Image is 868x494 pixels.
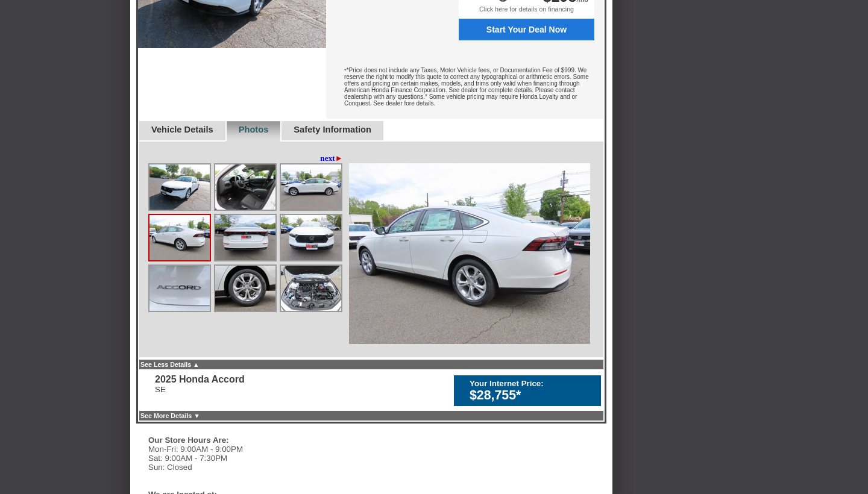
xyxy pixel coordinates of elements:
[281,164,341,210] img: Image.aspx
[281,215,341,260] img: Image.aspx
[148,445,329,472] div: Mon-Fri: 9:00AM - 9:00PM Sat: 9:00AM - 7:30PM Sun: Closed
[215,215,275,260] img: Image.aspx
[149,164,210,210] img: Image.aspx
[294,125,371,134] a: Safety Information
[215,164,275,210] img: Image.aspx
[148,436,323,445] div: Our Store Hours Are:
[281,266,341,311] img: Image.aspx
[320,154,343,163] a: next►
[335,154,343,163] span: ►
[140,412,200,419] a: See More Details ▼
[151,125,213,134] a: Vehicle Details
[459,5,594,19] div: Click here for details on financing
[155,374,245,385] div: 2025 Honda Accord
[465,25,588,34] span: Start Your Deal Now
[149,266,210,311] img: Image.aspx
[470,379,595,388] div: Your Internet Price:
[344,67,589,107] font: *Price does not include any Taxes, Motor Vehicle fees, or Documentation Fee of $999. We reserve t...
[215,266,275,311] img: Image.aspx
[149,215,210,260] img: Image.aspx
[239,125,269,134] a: Photos
[155,385,245,394] div: SE
[349,163,590,344] img: Image.aspx
[140,361,200,368] a: See Less Details ▲
[470,388,595,403] div: $28,755*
